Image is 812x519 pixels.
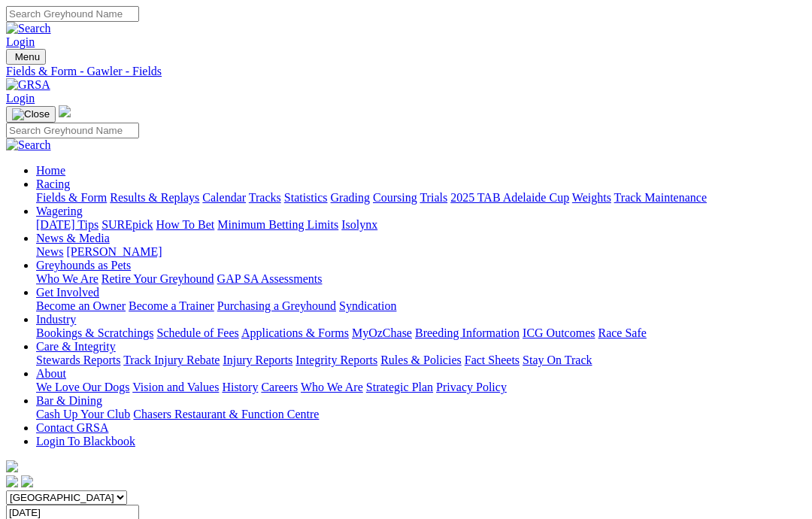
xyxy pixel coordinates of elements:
[36,313,76,326] a: Industry
[523,326,595,339] a: ICG Outcomes
[36,408,806,421] div: Bar & Dining
[341,218,377,231] a: Isolynx
[295,354,377,366] a: Integrity Reports
[12,108,50,120] img: Close
[366,381,433,393] a: Strategic Plan
[614,191,707,204] a: Track Maintenance
[523,354,592,366] a: Stay On Track
[6,92,35,105] a: Login
[156,326,238,339] a: Schedule of Fees
[129,299,214,312] a: Become a Trainer
[36,408,130,420] a: Cash Up Your Club
[36,245,63,258] a: News
[373,191,417,204] a: Coursing
[36,435,135,448] a: Login To Blackbook
[36,299,126,312] a: Become an Owner
[331,191,370,204] a: Grading
[241,326,349,339] a: Applications & Forms
[101,218,153,231] a: SUREpick
[156,218,215,231] a: How To Bet
[222,381,258,393] a: History
[36,381,806,394] div: About
[36,272,806,286] div: Greyhounds as Pets
[6,22,51,35] img: Search
[36,191,806,205] div: Racing
[6,49,46,65] button: Toggle navigation
[36,286,99,299] a: Get Involved
[217,272,323,285] a: GAP SA Assessments
[6,78,50,92] img: GRSA
[15,51,40,62] span: Menu
[110,191,199,204] a: Results & Replays
[436,381,507,393] a: Privacy Policy
[6,460,18,472] img: logo-grsa-white.png
[261,381,298,393] a: Careers
[36,340,116,353] a: Care & Integrity
[465,354,520,366] a: Fact Sheets
[59,105,71,117] img: logo-grsa-white.png
[36,326,153,339] a: Bookings & Scratchings
[420,191,447,204] a: Trials
[6,138,51,152] img: Search
[36,354,806,367] div: Care & Integrity
[598,326,646,339] a: Race Safe
[36,164,65,177] a: Home
[36,272,98,285] a: Who We Are
[36,326,806,340] div: Industry
[6,106,56,123] button: Toggle navigation
[284,191,328,204] a: Statistics
[36,367,66,380] a: About
[352,326,412,339] a: MyOzChase
[301,381,363,393] a: Who We Are
[21,475,33,487] img: twitter.svg
[36,218,98,231] a: [DATE] Tips
[380,354,462,366] a: Rules & Policies
[101,272,214,285] a: Retire Your Greyhound
[36,299,806,313] div: Get Involved
[36,232,110,244] a: News & Media
[249,191,281,204] a: Tracks
[66,245,162,258] a: [PERSON_NAME]
[6,35,35,48] a: Login
[6,65,806,78] a: Fields & Form - Gawler - Fields
[133,408,319,420] a: Chasers Restaurant & Function Centre
[339,299,396,312] a: Syndication
[6,475,18,487] img: facebook.svg
[36,178,70,190] a: Racing
[36,421,108,434] a: Contact GRSA
[123,354,220,366] a: Track Injury Rebate
[6,6,139,22] input: Search
[217,218,338,231] a: Minimum Betting Limits
[6,123,139,138] input: Search
[202,191,246,204] a: Calendar
[572,191,611,204] a: Weights
[36,394,102,407] a: Bar & Dining
[415,326,520,339] a: Breeding Information
[217,299,336,312] a: Purchasing a Greyhound
[132,381,219,393] a: Vision and Values
[450,191,569,204] a: 2025 TAB Adelaide Cup
[36,245,806,259] div: News & Media
[36,354,120,366] a: Stewards Reports
[223,354,292,366] a: Injury Reports
[36,191,107,204] a: Fields & Form
[36,218,806,232] div: Wagering
[36,381,129,393] a: We Love Our Dogs
[36,259,131,272] a: Greyhounds as Pets
[36,205,83,217] a: Wagering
